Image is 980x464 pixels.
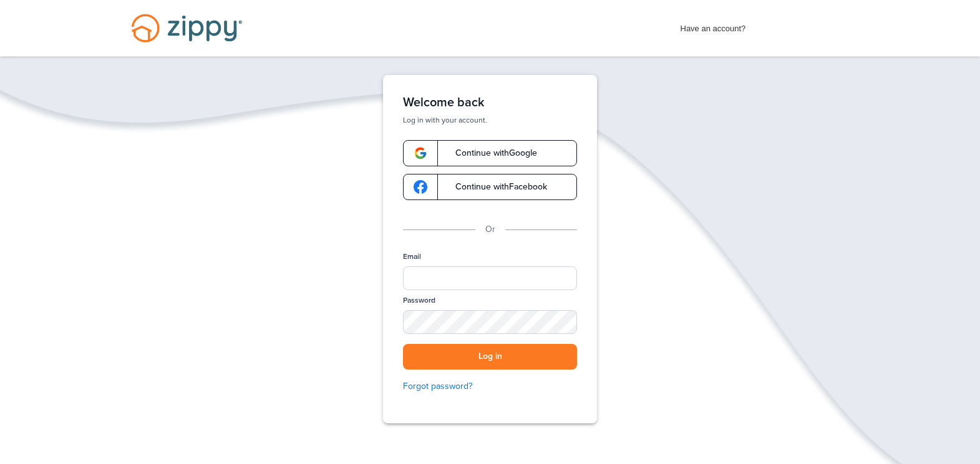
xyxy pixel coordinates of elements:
[403,115,577,125] p: Log in with your account.
[403,251,421,262] label: Email
[403,140,577,166] a: google-logoContinue withGoogle
[414,146,427,160] img: google-logo
[403,174,577,200] a: google-logoContinue withFacebook
[403,266,577,290] input: Email
[414,180,427,194] img: google-logo
[403,344,577,370] button: Log in
[443,149,537,158] span: Continue with Google
[403,95,577,110] h1: Welcome back
[403,310,577,334] input: Password
[485,223,495,236] p: Or
[681,16,746,36] span: Have an account?
[403,380,577,393] a: Forgot password?
[403,295,435,306] label: Password
[443,183,547,191] span: Continue with Facebook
